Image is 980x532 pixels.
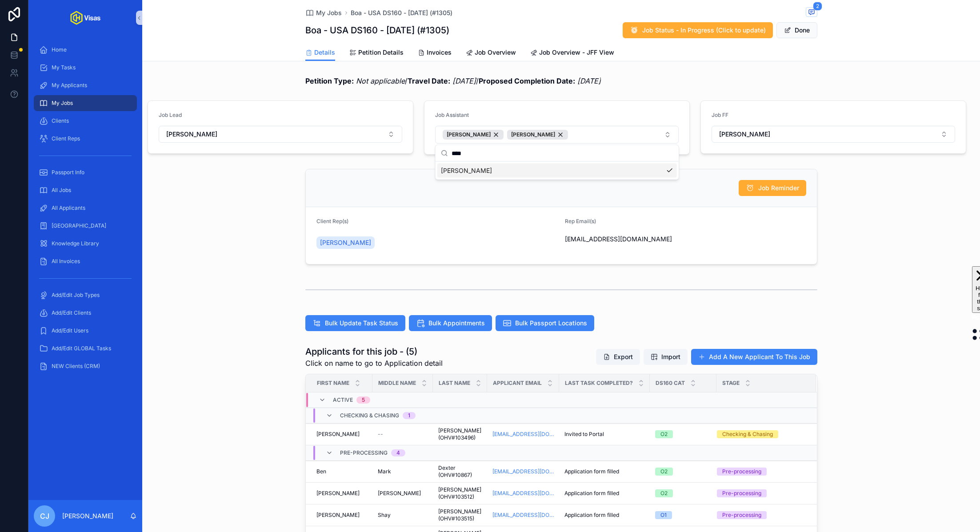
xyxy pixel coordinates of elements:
a: [EMAIL_ADDRESS][DOMAIN_NAME] [492,431,554,438]
span: Import [661,352,680,361]
button: Job Reminder [739,180,806,196]
a: Application form filled [564,512,644,519]
div: Pre-processing [722,489,761,497]
span: 2 [813,2,822,11]
span: [PERSON_NAME] [378,490,421,497]
span: [PERSON_NAME] [166,130,217,139]
button: Select Button [712,126,955,143]
span: First Name [317,380,349,387]
a: Dexter (OHV#10867) [438,464,482,479]
span: Boa - USA DS160 - [DATE] (#1305) [351,8,452,17]
a: Invited to Portal [564,431,644,438]
a: Add A New Applicant To This Job [691,349,817,365]
a: O2 [655,489,711,497]
button: Unselect 22 [507,130,568,140]
a: [PERSON_NAME] [316,490,367,497]
span: All Applicants [52,204,85,212]
span: [EMAIL_ADDRESS][DOMAIN_NAME] [565,235,806,244]
span: [PERSON_NAME] (OHV#103512) [438,486,482,500]
a: [PERSON_NAME] (OHV#103515) [438,508,482,522]
span: Job Lead [159,112,182,118]
span: Job Assistant [435,112,469,118]
a: Pre-processing [717,468,805,476]
span: Bulk Update Task Status [325,319,398,328]
a: [EMAIL_ADDRESS][DOMAIN_NAME] [492,468,554,475]
a: [PERSON_NAME] [316,236,375,249]
span: Applicant Email [493,380,542,387]
span: All Invoices [52,258,80,265]
span: Checking & Chasing [340,412,399,419]
span: All Jobs [52,187,71,194]
span: My Jobs [316,8,342,17]
span: Home [52,46,67,53]
span: Job Status - In Progress (Click to update) [642,26,766,35]
a: Application form filled [564,490,644,497]
a: Add/Edit Users [34,323,137,339]
div: 4 [396,449,400,456]
span: Bulk Appointments [428,319,485,328]
span: Application form filled [564,490,619,497]
span: Last Name [439,380,470,387]
button: Unselect 12 [443,130,504,140]
span: My Tasks [52,64,76,71]
a: Invoices [418,44,452,62]
span: Active [333,396,353,404]
a: [PERSON_NAME] [316,431,367,438]
a: [EMAIL_ADDRESS][DOMAIN_NAME] [492,490,554,497]
a: [GEOGRAPHIC_DATA] [34,218,137,234]
a: O2 [655,430,711,438]
span: Add/Edit Clients [52,309,91,316]
a: NEW Clients (CRM) [34,358,137,374]
div: 5 [362,396,365,404]
a: Mark [378,468,428,475]
button: Done [776,22,817,38]
a: All Invoices [34,253,137,269]
a: Shay [378,512,428,519]
span: Middle Name [378,380,416,387]
div: O2 [660,430,668,438]
button: Bulk Passport Locations [496,315,594,331]
span: [PERSON_NAME] [316,431,360,438]
a: Knowledge Library [34,236,137,252]
span: Invoices [427,48,452,57]
a: Add/Edit GLOBAL Tasks [34,340,137,356]
button: Export [596,349,640,365]
span: Job Reminder [758,184,799,192]
a: Application form filled [564,468,644,475]
button: Bulk Update Task Status [305,315,405,331]
a: Details [305,44,335,61]
a: [PERSON_NAME] (OHV#103496) [438,427,482,441]
span: [PERSON_NAME] [441,166,492,175]
div: scrollable content [28,36,142,386]
a: My Jobs [305,8,342,17]
button: Select Button [159,126,402,143]
span: Mark [378,468,391,475]
span: Application form filled [564,512,619,519]
span: [PERSON_NAME] [511,131,555,138]
div: Pre-processing [722,511,761,519]
span: Ben [316,468,326,475]
span: Client Reps [52,135,80,142]
div: 1 [408,412,410,419]
span: -- [378,431,383,438]
span: [PERSON_NAME] [447,131,491,138]
span: Rep Email(s) [565,218,596,224]
span: Bulk Passport Locations [515,319,587,328]
a: Clients [34,113,137,129]
span: [PERSON_NAME] [320,238,371,247]
div: O1 [660,511,667,519]
span: Petition Details [358,48,404,57]
span: Job Overview [475,48,516,57]
a: My Tasks [34,60,137,76]
em: [DATE] [452,76,476,85]
h1: Boa - USA DS160 - [DATE] (#1305) [305,24,449,36]
span: Application form filled [564,468,619,475]
button: 2 [806,7,817,18]
button: Job Status - In Progress (Click to update) [623,22,773,38]
h1: Applicants for this job - (5) [305,345,443,358]
span: Job FF [712,112,728,118]
a: Home [34,42,137,58]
